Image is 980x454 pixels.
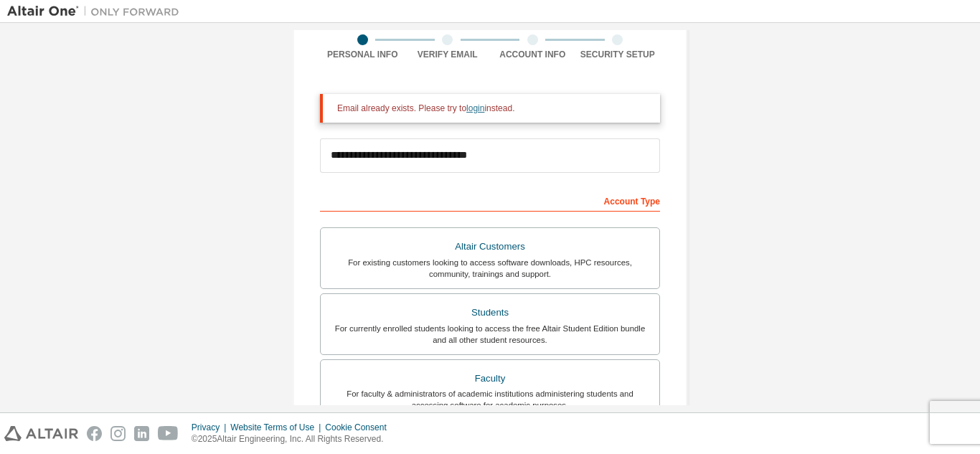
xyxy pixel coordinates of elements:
[325,422,395,433] div: Cookie Consent
[466,103,484,113] a: login
[329,323,651,346] div: For currently enrolled students looking to access the free Altair Student Edition bundle and all ...
[158,426,179,441] img: youtube.svg
[4,426,78,441] img: altair_logo.svg
[337,103,649,114] div: Email already exists. Please try to instead.
[329,237,651,257] div: Altair Customers
[134,426,149,441] img: linkedin.svg
[490,49,575,60] div: Account Info
[7,4,187,19] img: Altair One
[405,49,491,60] div: Verify Email
[320,49,405,60] div: Personal Info
[320,189,660,212] div: Account Type
[87,426,102,441] img: facebook.svg
[110,426,126,441] img: instagram.svg
[192,422,230,433] div: Privacy
[329,257,651,280] div: For existing customers looking to access software downloads, HPC resources, community, trainings ...
[575,49,661,60] div: Security Setup
[329,388,651,411] div: For faculty & administrators of academic institutions administering students and accessing softwa...
[192,433,395,445] p: © 2025 Altair Engineering, Inc. All Rights Reserved.
[329,369,651,389] div: Faculty
[329,303,651,323] div: Students
[230,422,325,433] div: Website Terms of Use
